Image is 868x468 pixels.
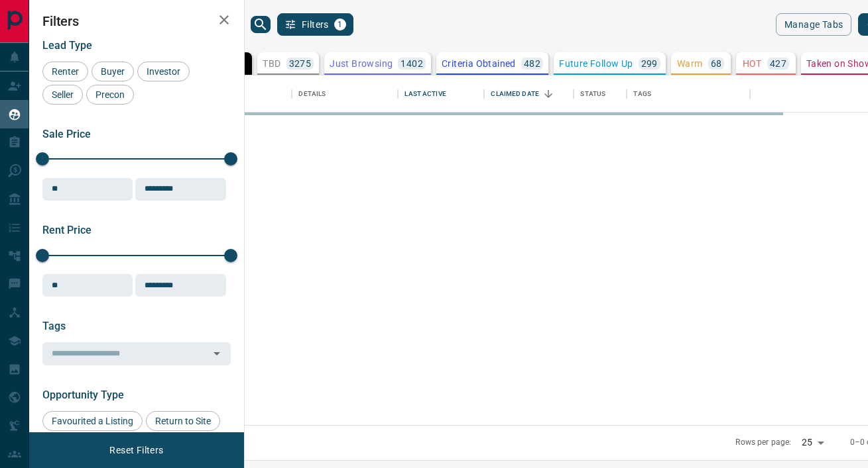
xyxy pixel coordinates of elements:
[101,439,172,461] button: Reset Filters
[42,62,88,81] div: Renter
[539,85,558,103] button: Sort
[289,59,312,68] p: 3275
[42,389,124,401] span: Opportunity Type
[404,75,446,113] div: Last Active
[796,433,828,452] div: 25
[208,344,226,363] button: Open
[559,59,633,68] p: Future Follow Up
[263,59,280,68] p: TBD
[627,75,750,113] div: Tags
[776,13,851,36] button: Manage Tabs
[336,20,345,29] span: 1
[146,411,220,431] div: Return to Site
[42,85,83,105] div: Seller
[47,89,78,100] span: Seller
[574,75,627,113] div: Status
[491,75,539,113] div: Claimed Date
[484,75,574,113] div: Claimed Date
[96,66,129,77] span: Buyer
[401,59,423,68] p: 1402
[137,62,190,81] div: Investor
[42,128,91,140] span: Sale Price
[47,66,84,77] span: Renter
[42,224,92,236] span: Rent Price
[298,75,326,113] div: Details
[42,320,66,332] span: Tags
[92,62,134,81] div: Buyer
[91,89,129,100] span: Precon
[743,59,762,68] p: HOT
[42,411,143,431] div: Favourited a Listing
[770,59,786,68] p: 427
[277,13,353,36] button: Filters1
[330,59,393,68] p: Just Browsing
[641,59,658,68] p: 299
[142,66,185,77] span: Investor
[86,85,134,105] div: Precon
[42,39,92,52] span: Lead Type
[580,75,605,113] div: Status
[199,75,292,113] div: Name
[735,437,791,448] p: Rows per page:
[524,59,540,68] p: 482
[677,59,703,68] p: Warm
[47,416,138,426] span: Favourited a Listing
[42,13,231,29] h2: Filters
[251,16,271,33] button: search button
[398,75,484,113] div: Last Active
[633,75,651,113] div: Tags
[151,416,216,426] span: Return to Site
[292,75,398,113] div: Details
[442,59,516,68] p: Criteria Obtained
[711,59,722,68] p: 68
